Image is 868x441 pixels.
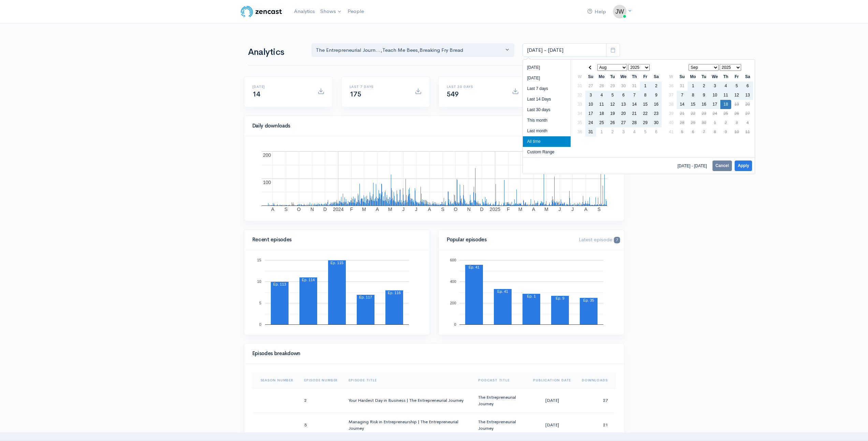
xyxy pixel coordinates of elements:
text: S [441,207,444,212]
text: N [310,207,314,212]
td: 9 [651,91,662,100]
td: 30 [651,118,662,127]
td: 30 [618,81,629,91]
td: 5 [731,81,742,91]
text: Ep. 117 [359,295,372,299]
td: 2 [607,127,618,137]
td: 22 [688,109,698,118]
td: 8 [640,91,651,100]
td: 2 [720,118,731,127]
td: 2 [651,81,662,91]
th: Sort column [343,372,473,389]
td: 21 [629,109,640,118]
td: 10 [585,100,596,109]
text: Ep. 113 [273,282,286,286]
td: 27 [576,388,616,413]
text: J [558,207,561,212]
li: All time [523,136,571,147]
text: 100 [263,180,271,185]
td: 38 [666,100,677,109]
h6: [DATE] [252,85,309,89]
text: D [323,207,326,212]
th: We [709,72,720,81]
td: 26 [607,118,618,127]
td: 14 [629,100,640,109]
span: [DATE] - [DATE] [678,164,710,168]
th: Sort column [576,372,616,389]
td: 13 [742,91,753,100]
text: S [597,207,600,212]
td: 5 [640,127,651,137]
td: 22 [640,109,651,118]
th: Fr [731,72,742,81]
input: analytics date range selector [523,43,606,57]
td: 11 [742,127,753,137]
td: [DATE] [528,413,576,437]
td: 9 [698,91,709,100]
text: 200 [450,301,456,305]
text: A [584,207,587,212]
text: 0 [259,322,261,326]
td: Managing Risk in Entrepreneurship | The Entrepreneurial Journey [343,413,473,437]
td: 28 [677,118,688,127]
text: 0 [454,322,456,326]
th: Sa [742,72,753,81]
text: Ep. 1 [527,294,536,298]
td: 18 [720,100,731,109]
td: 15 [688,100,698,109]
td: 10 [731,127,742,137]
text: F [350,207,353,212]
text: 400 [450,279,456,284]
td: 15 [640,100,651,109]
td: 5 [299,413,343,437]
td: 12 [607,100,618,109]
text: 15 [257,258,261,262]
text: Ep. 41 [497,289,508,293]
text: A [428,207,431,212]
div: A chart. [252,258,422,326]
th: Fr [640,72,651,81]
text: 600 [450,258,456,262]
td: 31 [574,81,585,91]
th: W [574,72,585,81]
text: Ep. 35 [583,298,594,302]
text: J [415,207,417,212]
td: 31 [677,81,688,91]
th: Sort column [473,372,528,389]
span: 7 [614,237,620,243]
text: Ep. 9 [556,296,564,300]
svg: A chart. [252,145,616,213]
text: F [507,207,510,212]
h4: Daily downloads [252,123,537,129]
td: [DATE] [528,388,576,413]
text: A [532,207,535,212]
li: Custom Range [523,147,571,157]
th: Th [720,72,731,81]
text: Ep. 116 [388,291,401,295]
h6: Last 7 days [350,85,407,89]
td: 33 [574,100,585,109]
text: M [518,207,522,212]
h6: Last 30 days [447,85,504,89]
th: Sort column [528,372,576,389]
td: 25 [596,118,607,127]
a: People [345,4,367,19]
td: 27 [618,118,629,127]
td: 6 [651,127,662,137]
td: 29 [607,81,618,91]
td: 7 [677,91,688,100]
text: M [388,207,392,212]
a: Help [585,4,609,19]
td: 11 [596,100,607,109]
text: O [297,207,300,212]
h4: Episodes breakdown [252,351,612,356]
th: Tu [607,72,618,81]
span: Latest episode: [579,236,620,243]
td: 18 [596,109,607,118]
td: 16 [651,100,662,109]
td: 31 [585,127,596,137]
span: 14 [252,90,260,98]
button: Apply [735,161,752,171]
td: 25 [720,109,731,118]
